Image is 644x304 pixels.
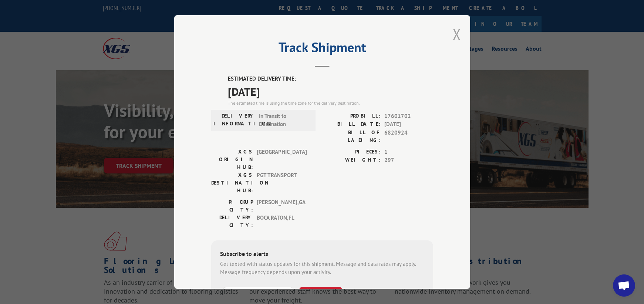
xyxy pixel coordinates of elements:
[257,198,307,214] span: [PERSON_NAME] , GA
[322,120,381,129] label: BILL DATE:
[384,156,433,165] span: 297
[322,129,381,144] label: BILL OF LADING:
[211,42,433,56] h2: Track Shipment
[228,83,433,100] span: [DATE]
[259,112,309,129] span: In Transit to Destination
[299,287,342,303] button: SUBSCRIBE
[228,100,433,107] div: The estimated time is using the time zone for the delivery destination.
[257,214,307,229] span: BOCA RATON , FL
[453,24,461,44] button: Close modal
[220,249,424,260] div: Subscribe to alerts
[257,171,307,195] span: PGT TRANSPORT
[322,148,381,156] label: PIECES:
[211,198,253,214] label: PICKUP CITY:
[384,129,433,144] span: 6820924
[211,214,253,229] label: DELIVERY CITY:
[613,274,635,297] a: Open chat
[213,112,255,129] label: DELIVERY INFORMATION:
[257,148,307,171] span: [GEOGRAPHIC_DATA]
[211,148,253,171] label: XGS ORIGIN HUB:
[211,171,253,195] label: XGS DESTINATION HUB:
[220,260,424,277] div: Get texted with status updates for this shipment. Message and data rates may apply. Message frequ...
[384,112,433,121] span: 17601702
[384,120,433,129] span: [DATE]
[322,156,381,165] label: WEIGHT:
[384,148,433,156] span: 1
[322,112,381,121] label: PROBILL:
[228,75,433,83] label: ESTIMATED DELIVERY TIME:
[223,287,293,303] input: Phone Number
